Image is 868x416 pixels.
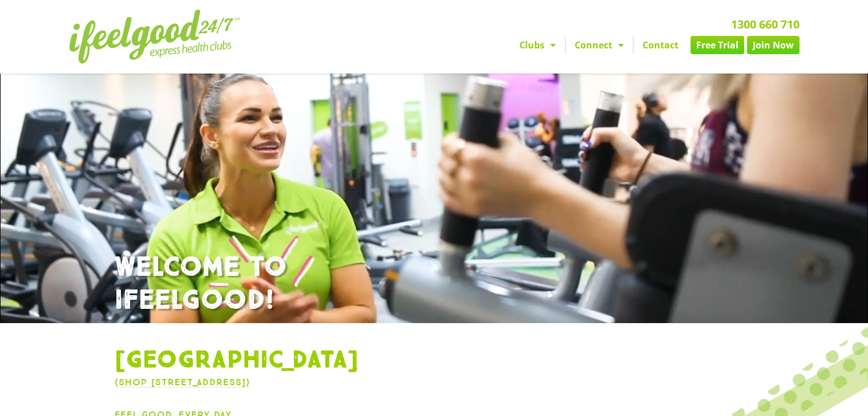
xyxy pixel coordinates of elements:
[691,36,744,54] a: Free Trial
[566,36,633,54] a: Connect
[731,17,800,32] a: 1300 660 710
[633,36,688,54] a: Contact
[329,36,800,54] nav: Menu
[115,346,754,376] h1: [GEOGRAPHIC_DATA]
[747,36,800,54] a: Join Now
[510,36,565,54] a: Clubs
[115,377,250,388] a: (Shop [STREET_ADDRESS])
[115,251,754,317] h1: WELCOME TO IFEELGOOD!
